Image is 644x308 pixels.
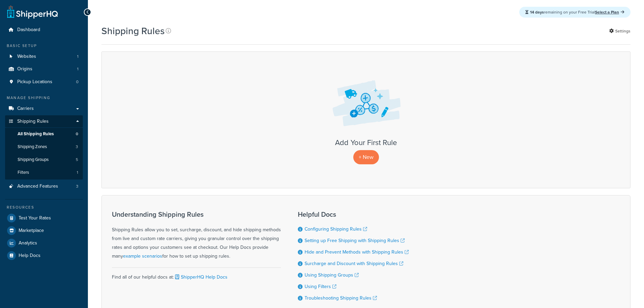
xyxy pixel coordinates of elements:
span: + New [359,153,374,161]
li: Origins [5,63,83,75]
span: Shipping Rules [17,119,49,124]
span: 3 [76,184,78,189]
span: 3 [76,144,78,150]
span: Test Your Rates [19,215,51,221]
span: Origins [17,66,32,72]
a: Troubleshooting Shipping Rules [305,294,377,302]
a: Surcharge and Discount with Shipping Rules [305,260,403,267]
a: Pickup Locations 0 [5,76,83,88]
a: All Shipping Rules 0 [5,128,83,140]
h3: Helpful Docs [298,211,409,218]
li: Shipping Zones [5,141,83,153]
div: Manage Shipping [5,95,83,101]
span: Marketplace [19,228,44,234]
a: Websites 1 [5,50,83,63]
li: All Shipping Rules [5,128,83,140]
span: Analytics [19,240,37,246]
span: 1 [77,66,78,72]
span: Dashboard [17,27,40,33]
a: Dashboard [5,24,83,36]
div: Find all of our helpful docs at: [112,267,281,282]
span: 0 [76,131,78,137]
strong: 14 days [530,9,544,15]
li: Shipping Groups [5,153,83,166]
span: Advanced Features [17,184,58,189]
span: Carriers [17,106,34,112]
a: Origins 1 [5,63,83,75]
a: Using Shipping Groups [305,271,359,279]
li: Shipping Rules [5,115,83,180]
a: Configuring Shipping Rules [305,226,367,233]
a: + New [353,150,379,164]
a: Test Your Rates [5,212,83,224]
div: Resources [5,205,83,210]
a: Shipping Groups 5 [5,153,83,166]
a: Setting up Free Shipping with Shipping Rules [305,237,405,244]
a: Settings [609,26,630,36]
a: Advanced Features 3 [5,180,83,193]
span: Shipping Zones [18,144,47,150]
div: Shipping Rules allow you to set, surcharge, discount, and hide shipping methods from live and cus... [112,211,281,261]
span: Help Docs [19,253,41,259]
span: 5 [76,157,78,163]
span: 1 [77,170,78,175]
span: 1 [77,54,78,60]
li: Filters [5,166,83,179]
a: Analytics [5,237,83,249]
span: 0 [76,79,78,85]
a: Shipping Zones 3 [5,141,83,153]
span: Websites [17,54,36,60]
span: Filters [18,170,29,175]
span: Pickup Locations [17,79,52,85]
span: Shipping Groups [18,157,49,163]
a: Select a Plan [595,9,624,15]
a: Marketplace [5,224,83,237]
h3: Add Your First Rule [109,139,623,147]
li: Websites [5,50,83,63]
div: remaining on your Free Trial [519,7,630,18]
a: ShipperHQ Help Docs [174,274,228,281]
h3: Understanding Shipping Rules [112,211,281,218]
h1: Shipping Rules [101,24,165,38]
a: Shipping Rules [5,115,83,128]
a: Carriers [5,102,83,115]
a: Help Docs [5,250,83,262]
a: Filters 1 [5,166,83,179]
a: ShipperHQ Home [7,5,58,19]
a: Using Filters [305,283,336,290]
li: Pickup Locations [5,76,83,88]
li: Advanced Features [5,180,83,193]
span: All Shipping Rules [18,131,54,137]
a: Hide and Prevent Methods with Shipping Rules [305,248,409,256]
div: Basic Setup [5,43,83,49]
a: example scenarios [123,253,162,260]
